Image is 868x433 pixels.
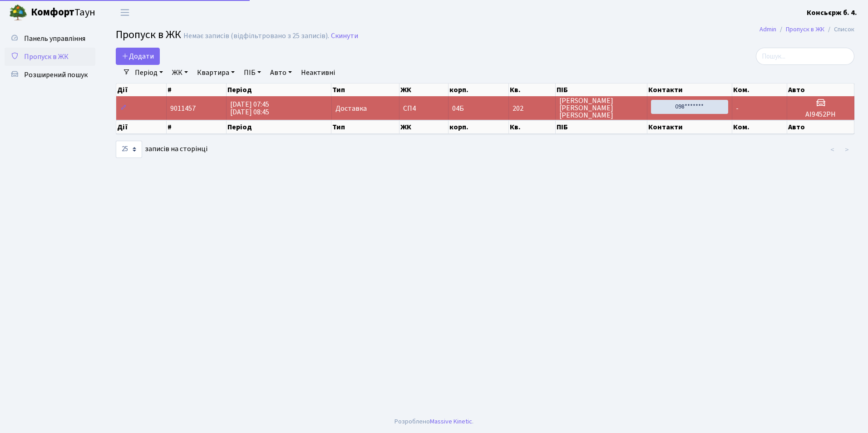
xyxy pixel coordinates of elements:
[170,103,196,113] span: 9011457
[24,70,88,80] span: Розширений пошук
[183,32,329,40] div: Немає записів (відфільтровано з 25 записів).
[113,5,136,20] button: Переключити навігацію
[116,48,160,65] a: Додати
[732,120,788,134] th: Ком.
[807,7,857,18] a: Консьєрж б. 4.
[331,84,399,96] th: Тип
[732,84,788,96] th: Ком.
[513,105,551,112] span: 202
[227,84,332,96] th: Період
[824,25,854,34] li: Список
[193,65,238,80] a: Квартира
[227,120,332,134] th: Період
[116,141,207,158] label: записів на сторінці
[787,84,854,96] th: Авто
[122,51,154,61] span: Додати
[399,120,449,134] th: ЖК
[449,120,509,134] th: корп.
[746,20,868,39] nav: breadcrumb
[759,25,776,34] a: Admin
[167,84,227,96] th: #
[24,52,69,62] span: Пропуск в ЖК
[807,8,857,18] b: Консьєрж б. 4.
[791,110,850,119] h5: АІ9452РН
[756,48,854,65] input: Пошук...
[240,65,265,80] a: ПІБ
[509,84,555,96] th: Кв.
[5,48,95,66] a: Пропуск в ЖК
[31,5,74,20] b: Комфорт
[24,34,85,44] span: Панель управління
[116,120,167,134] th: Дії
[5,66,95,84] a: Розширений пошук
[787,120,854,134] th: Авто
[509,120,555,134] th: Кв.
[430,417,472,426] a: Massive Kinetic
[131,65,167,80] a: Період
[230,99,269,117] span: [DATE] 07:45 [DATE] 08:45
[736,103,739,113] span: -
[9,4,27,22] img: logo.png
[266,65,296,80] a: Авто
[559,97,644,119] span: [PERSON_NAME] [PERSON_NAME] [PERSON_NAME]
[556,120,648,134] th: ПІБ
[452,103,464,113] span: 04Б
[449,84,509,96] th: корп.
[167,120,227,134] th: #
[647,84,732,96] th: Контакти
[116,141,142,158] select: записів на сторінці
[297,65,339,80] a: Неактивні
[116,27,181,43] span: Пропуск в ЖК
[556,84,648,96] th: ПІБ
[335,105,367,112] span: Доставка
[168,65,192,80] a: ЖК
[395,417,473,427] div: Розроблено .
[331,120,399,134] th: Тип
[786,25,824,34] a: Пропуск в ЖК
[331,32,358,40] a: Скинути
[399,84,449,96] th: ЖК
[5,30,95,48] a: Панель управління
[403,105,444,112] span: СП4
[116,84,167,96] th: Дії
[647,120,732,134] th: Контакти
[31,5,95,20] span: Таун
